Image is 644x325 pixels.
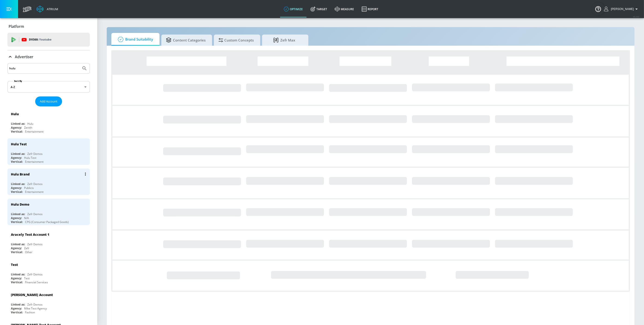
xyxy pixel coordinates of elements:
[7,138,90,165] div: Hulu TestLinked as:Zefr DemosAgency:Hulu TestVertical:Entertainment
[79,63,90,73] button: Submit Search
[25,160,44,164] div: Entertainment
[45,7,58,11] div: Atrium
[11,172,30,176] div: Hulu Brand
[633,15,639,18] span: v 4.24.0
[25,310,35,314] div: Fashion
[11,112,19,116] div: Hulu
[592,2,605,15] button: Open Resource Center
[25,250,32,254] div: Other
[358,1,382,17] a: Report
[11,293,53,297] div: [PERSON_NAME] Account
[7,289,90,315] div: [PERSON_NAME] AccountLinked as:Zefr DemosAgency:Mike Test AgencyVertical:Fashion
[11,130,23,134] div: Vertical:
[11,306,22,310] div: Agency:
[7,229,90,255] div: Aracely Test Account 1Linked as:Zefr DemosAgency:ZefrVertical:Other
[37,6,58,13] a: Atrium
[7,169,90,195] div: Hulu BrandLinked as:Zefr DemosAgency:PublicisVertical:Entertainment
[27,122,33,126] div: Hulu
[25,280,48,284] div: Financial Services
[11,142,27,146] div: Hulu Test
[609,7,634,11] span: login as: andersson.ceron@zefr.com
[7,108,90,135] div: HuluLinked as:HuluAgency:ZenithVertical:Entertainment
[25,130,44,134] div: Entertainment
[7,50,90,63] div: Advertiser
[11,280,23,284] div: Vertical:
[24,306,47,310] div: Mike Test Agency
[11,212,25,216] div: Linked as:
[11,220,23,224] div: Vertical:
[40,99,57,104] span: Add Account
[24,186,34,190] div: Publicis
[11,303,25,306] div: Linked as:
[11,232,49,237] div: Aracely Test Account 1
[11,242,25,246] div: Linked as:
[11,262,18,267] div: Test
[11,156,22,160] div: Agency:
[307,1,331,17] a: Target
[280,1,307,17] a: optimize
[11,246,22,250] div: Agency:
[24,246,29,250] div: Zefr
[9,65,79,71] input: Search by name
[27,182,43,186] div: Zefr Demos
[15,54,33,59] p: Advertiser
[24,216,29,220] div: N/A
[7,259,90,285] div: TestLinked as:Zefr DemosAgency:TestVertical:Financial Services
[24,276,30,280] div: Test
[11,310,23,314] div: Vertical:
[267,35,302,46] span: Zefr Max
[11,202,29,207] div: Hulu Demo
[7,199,90,225] div: Hulu DemoLinked as:Zefr DemosAgency:N/AVertical:CPG (Consumer Packaged Goods)
[35,96,62,106] button: Add Account
[11,216,22,220] div: Agency:
[9,24,24,29] p: Platform
[11,160,23,164] div: Vertical:
[7,33,90,47] div: DV360: Youtube
[27,303,43,306] div: Zefr Demos
[11,276,22,280] div: Agency:
[24,156,36,160] div: Hulu Test
[11,152,25,156] div: Linked as:
[166,35,206,46] span: Content Categories
[11,122,25,126] div: Linked as:
[116,34,153,45] span: Brand Suitability
[11,190,23,194] div: Vertical:
[27,242,43,246] div: Zefr Demos
[219,35,254,46] span: Custom Concepts
[27,212,43,216] div: Zefr Demos
[7,20,90,33] div: Platform
[39,37,51,42] p: Youtube
[27,152,43,156] div: Zefr Demos
[27,272,43,276] div: Zefr Demos
[11,182,25,186] div: Linked as:
[604,6,639,12] button: [PERSON_NAME]
[331,1,358,17] a: measure
[24,126,32,130] div: Zenith
[11,272,25,276] div: Linked as:
[11,186,22,190] div: Agency:
[7,81,90,93] div: A-Z
[29,37,51,42] p: DV360:
[25,220,69,224] div: CPG (Consumer Packaged Goods)
[11,250,23,254] div: Vertical:
[13,80,23,83] label: Sort By
[25,190,44,194] div: Entertainment
[11,126,22,130] div: Agency:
